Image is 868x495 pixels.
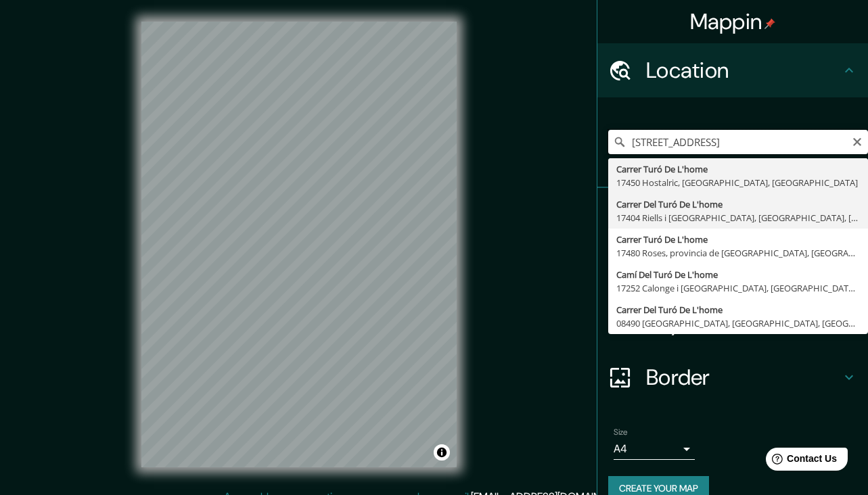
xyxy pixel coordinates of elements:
[616,211,860,225] div: 17404 Riells i [GEOGRAPHIC_DATA], [GEOGRAPHIC_DATA], [GEOGRAPHIC_DATA]
[616,281,860,295] div: 17252 Calonge i [GEOGRAPHIC_DATA], [GEOGRAPHIC_DATA], [GEOGRAPHIC_DATA]
[616,246,860,260] div: 17480 Roses, provincia de [GEOGRAPHIC_DATA], [GEOGRAPHIC_DATA]
[646,310,841,337] h4: Layout
[614,438,695,460] div: A4
[434,444,450,461] button: Toggle attribution
[141,22,457,467] canvas: Map
[616,162,860,176] div: Carrer Turó De L'home
[616,268,860,281] div: Camí Del Turó De L'home
[764,18,775,29] img: pin-icon.png
[616,233,860,246] div: Carrer Turó De L'home
[748,442,853,480] iframe: Help widget launcher
[616,176,860,189] div: 17450 Hostalric, [GEOGRAPHIC_DATA], [GEOGRAPHIC_DATA]
[616,316,860,330] div: 08490 [GEOGRAPHIC_DATA], [GEOGRAPHIC_DATA], [GEOGRAPHIC_DATA]
[614,427,628,438] label: Size
[608,130,868,154] input: Pick your city or area
[646,364,841,391] h4: Border
[616,197,860,211] div: Carrer Del Turó De L'home
[852,135,863,147] button: Clear
[597,242,868,296] div: Style
[690,8,776,35] h4: Mappin
[597,43,868,97] div: Location
[597,188,868,242] div: Pins
[616,303,860,316] div: Carrer Del Turó De L'home
[646,57,841,84] h4: Location
[597,350,868,404] div: Border
[597,296,868,350] div: Layout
